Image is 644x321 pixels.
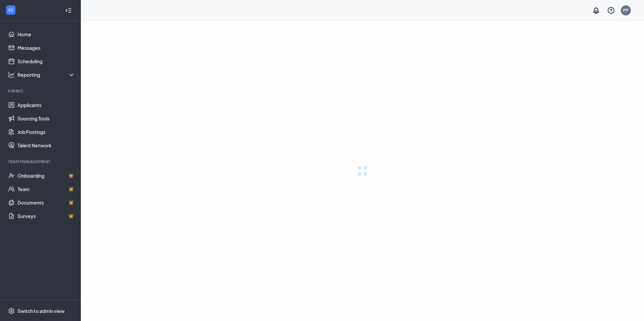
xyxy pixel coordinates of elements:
[8,308,15,314] svg: Settings
[18,196,75,209] a: DocumentsCrown
[18,112,75,125] a: Sourcing Tools
[18,125,75,139] a: Job Postings
[65,7,72,14] svg: Collapse
[18,139,75,152] a: Talent Network
[18,55,75,68] a: Scheduling
[18,28,75,41] a: Home
[8,88,74,94] div: Hiring
[18,308,65,314] div: Switch to admin view
[18,169,75,182] a: OnboardingCrown
[18,209,75,223] a: SurveysCrown
[18,41,75,55] a: Messages
[18,71,75,78] div: Reporting
[8,159,74,165] div: Team Management
[18,98,75,112] a: Applicants
[623,7,629,13] div: PP
[18,182,75,196] a: TeamCrown
[7,7,14,13] svg: WorkstreamLogo
[592,6,600,14] svg: Notifications
[8,71,15,78] svg: Analysis
[607,6,615,14] svg: QuestionInfo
